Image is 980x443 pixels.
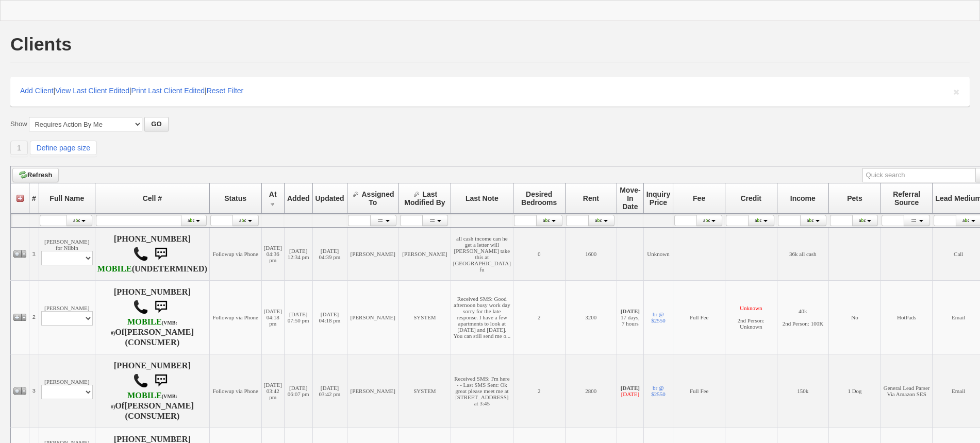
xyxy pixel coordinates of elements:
span: Income [790,194,816,202]
td: [PERSON_NAME] [399,228,451,281]
td: SYSTEM [399,281,451,354]
td: 2nd Person: Unknown [725,281,777,354]
img: sms.png [151,297,171,317]
span: Fee [693,194,705,202]
h1: Clients [10,35,72,54]
td: Followup via Phone [209,228,261,281]
div: | | | [10,77,970,107]
td: 0 [513,228,565,281]
span: Desired Bedrooms [521,190,557,207]
th: # [29,183,39,214]
td: 17 days, 7 hours [617,281,643,354]
span: Credit [741,194,761,202]
font: MOBILE [97,264,132,274]
td: 150k [777,354,829,428]
h4: [PHONE_NUMBER] Of (CONSUMER) [97,287,207,347]
span: Inquiry Price [646,190,671,207]
td: Received SMS: I'm here - - Last SMS Sent: Ok great please meet me at [STREET_ADDRESS] at 3:45 [451,354,513,428]
td: 2 [513,354,565,428]
button: GO [144,117,168,131]
input: Quick search [862,168,976,182]
td: 36k all cash [777,228,829,281]
font: MOBILE [127,317,162,327]
a: Add Client [20,87,54,95]
b: [DATE] [621,385,640,391]
td: [DATE] 06:07 pm [284,354,312,428]
img: call.png [133,299,148,315]
td: 1600 [565,228,617,281]
font: [DATE] [621,391,639,397]
td: 1 [29,228,39,281]
span: Updated [315,194,344,202]
td: [PERSON_NAME] [347,228,399,281]
td: [PERSON_NAME] [39,281,95,354]
a: Refresh [12,168,59,182]
td: Followup via Phone [209,354,261,428]
td: [PERSON_NAME] [39,354,95,428]
img: sms.png [151,244,171,264]
b: [DATE] [621,308,640,314]
span: Move-In Date [620,186,640,211]
span: Referral Source [893,190,920,207]
b: Dish Wireless, LLC [97,264,132,274]
img: call.png [133,246,148,262]
td: [DATE] 04:18 pm [312,281,347,354]
td: 40k 2nd Person: 100K [777,281,829,354]
td: General Lead Parser Via Amazon SES [881,354,933,428]
td: [DATE] 03:42 pm [312,354,347,428]
td: 1 Dog [829,354,881,428]
td: [DATE] 12:34 pm [284,228,312,281]
td: [DATE] 03:42 pm [261,354,284,428]
span: Added [287,194,310,202]
td: 2800 [565,354,617,428]
a: Reset Filter [207,87,244,95]
td: [PERSON_NAME] for Nilbin [39,228,95,281]
td: 3200 [565,281,617,354]
a: View Last Client Edited [55,87,129,95]
td: HotPads [881,281,933,354]
td: Full Fee [673,281,725,354]
td: Followup via Phone [209,281,261,354]
label: Show [10,120,27,129]
b: AT&T Wireless [111,391,177,411]
span: Cell # [143,194,162,202]
a: br @ $2550 [651,385,666,397]
td: [PERSON_NAME] [347,354,399,428]
td: all cash income can he get a letter will [PERSON_NAME] take this at [GEOGRAPHIC_DATA] fu [451,228,513,281]
span: At [269,190,277,198]
a: br @ $2550 [651,311,666,323]
span: Status [224,194,246,202]
td: Full Fee [673,354,725,428]
img: sms.png [151,370,171,391]
td: [PERSON_NAME] [347,281,399,354]
font: Unknown [740,305,762,311]
img: call.png [133,373,148,388]
b: [PERSON_NAME] [124,401,194,411]
span: Last Note [466,194,499,202]
td: [DATE] 07:50 pm [284,281,312,354]
span: Assigned To [361,190,394,207]
a: 1 [10,141,28,155]
font: MOBILE [127,391,162,400]
td: [DATE] 04:36 pm [261,228,284,281]
td: 2 [29,281,39,354]
b: [PERSON_NAME] [124,328,194,337]
td: Unknown [643,228,673,281]
h4: [PHONE_NUMBER] Of (CONSUMER) [97,361,207,421]
td: 3 [29,354,39,428]
td: 2 [513,281,565,354]
h4: [PHONE_NUMBER] (UNDETERMINED) [97,234,207,274]
td: [DATE] 04:39 pm [312,228,347,281]
td: No [829,281,881,354]
td: [DATE] 04:18 pm [261,281,284,354]
span: Last Modified By [404,190,445,207]
td: Received SMS: Good afternoon busy work day sorry for the late response. I have a few apartments t... [451,281,513,354]
a: Print Last Client Edited [131,87,205,95]
td: SYSTEM [399,354,451,428]
span: Full Name [49,194,84,202]
span: Rent [583,194,599,202]
a: Define page size [30,141,97,155]
b: T-Mobile USA, Inc. [111,317,177,337]
span: Pets [847,194,862,202]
